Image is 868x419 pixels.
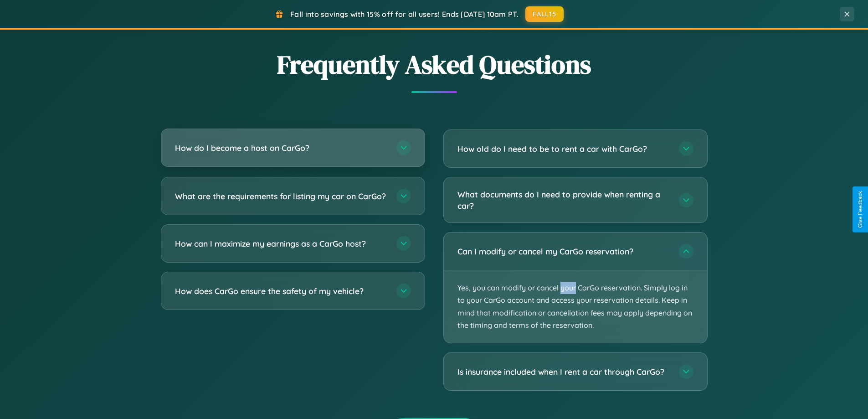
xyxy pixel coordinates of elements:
h3: How old do I need to be to rent a car with CarGo? [457,143,670,155]
h3: Is insurance included when I rent a car through CarGo? [457,366,670,378]
h3: How do I become a host on CarGo? [175,142,387,154]
h3: What documents do I need to provide when renting a car? [457,189,670,211]
div: Give Feedback [857,191,863,228]
span: Fall into savings with 15% off for all users! Ends [DATE] 10am PT. [290,10,519,19]
button: FALL15 [525,6,564,22]
h3: Can I modify or cancel my CarGo reservation? [457,246,670,257]
p: Yes, you can modify or cancel your CarGo reservation. Simply log in to your CarGo account and acc... [444,270,707,343]
h2: Frequently Asked Questions [161,47,708,82]
h3: How does CarGo ensure the safety of my vehicle? [175,285,387,297]
h3: What are the requirements for listing my car on CarGo? [175,191,387,202]
h3: How can I maximize my earnings as a CarGo host? [175,238,387,249]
